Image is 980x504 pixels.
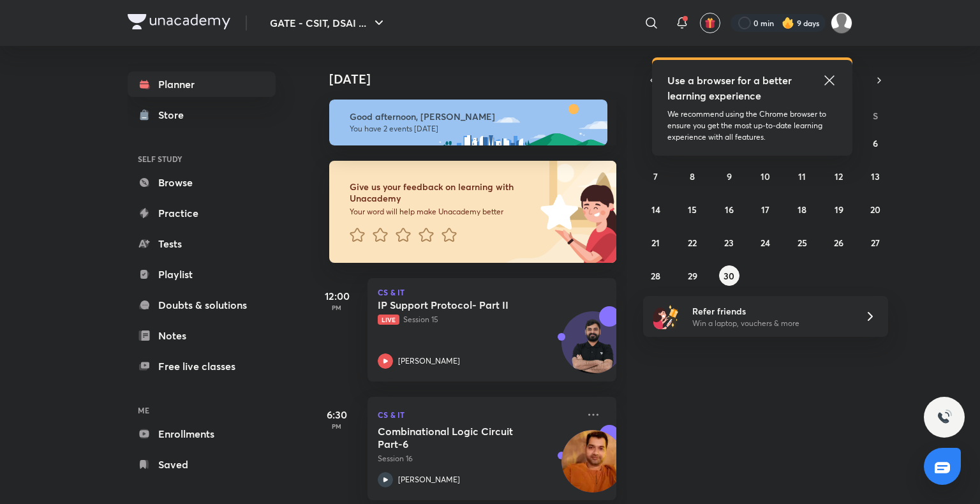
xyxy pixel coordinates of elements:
a: Notes [128,323,276,348]
img: afternoon [329,100,607,145]
button: September 14, 2025 [646,199,666,219]
h6: ME [128,399,276,421]
a: Enrollments [128,421,276,447]
h6: SELF STUDY [128,148,276,170]
button: September 24, 2025 [755,232,776,253]
button: September 26, 2025 [829,232,849,253]
button: September 19, 2025 [829,199,849,219]
h5: 6:30 [311,407,362,422]
button: September 16, 2025 [719,199,739,219]
abbr: September 27, 2025 [871,237,880,249]
p: PM [311,422,362,430]
button: September 22, 2025 [682,232,702,253]
abbr: September 7, 2025 [653,170,658,182]
a: Tests [128,231,276,256]
p: Your word will help make Unacademy better [350,207,536,217]
p: Win a laptop, vouchers & more [692,318,849,329]
p: You have 2 events [DATE] [350,124,596,134]
a: Browse [128,170,276,195]
a: Saved [128,452,276,477]
button: September 29, 2025 [682,265,702,286]
img: referral [653,304,679,329]
button: September 27, 2025 [865,232,886,253]
abbr: September 20, 2025 [870,204,880,216]
h5: 12:00 [311,288,362,304]
p: CS & IT [378,407,578,422]
abbr: Saturday [873,110,878,122]
abbr: September 11, 2025 [798,170,806,182]
a: Company Logo [128,14,230,33]
button: September 8, 2025 [682,166,702,186]
abbr: September 15, 2025 [688,204,697,216]
button: September 10, 2025 [755,166,776,186]
button: September 6, 2025 [865,133,886,153]
p: [PERSON_NAME] [398,474,460,485]
button: September 15, 2025 [682,199,702,219]
abbr: September 29, 2025 [688,270,697,282]
abbr: September 12, 2025 [835,170,843,182]
abbr: September 28, 2025 [651,270,660,282]
button: September 30, 2025 [719,265,739,286]
button: September 28, 2025 [646,265,666,286]
button: September 9, 2025 [719,166,739,186]
p: [PERSON_NAME] [398,355,460,367]
abbr: September 21, 2025 [651,237,660,249]
span: Live [378,315,399,325]
h6: Good afternoon, [PERSON_NAME] [350,111,596,122]
abbr: September 19, 2025 [835,204,843,216]
a: Free live classes [128,353,276,379]
button: September 23, 2025 [719,232,739,253]
a: Planner [128,71,276,97]
abbr: September 25, 2025 [798,237,807,249]
img: ttu [937,410,952,425]
img: feedback_image [497,161,616,263]
img: avatar [704,17,716,29]
button: GATE - CSIT, DSAI ... [262,10,394,36]
img: Company Logo [128,14,230,29]
p: Session 16 [378,453,578,464]
div: Store [158,107,191,122]
a: Practice [128,200,276,226]
p: CS & IT [378,288,606,296]
p: Session 15 [378,314,578,325]
button: September 25, 2025 [792,232,812,253]
img: Avatar [562,318,623,380]
h5: IP Support Protocol- Part II [378,299,537,311]
h5: Combinational Logic Circuit Part-6 [378,425,537,450]
button: September 17, 2025 [755,199,776,219]
abbr: September 24, 2025 [761,237,770,249]
h6: Give us your feedback on learning with Unacademy [350,181,536,204]
abbr: September 26, 2025 [834,237,843,249]
abbr: September 8, 2025 [690,170,695,182]
button: September 11, 2025 [792,166,812,186]
a: Store [128,102,276,128]
button: September 18, 2025 [792,199,812,219]
abbr: September 18, 2025 [798,204,806,216]
abbr: September 22, 2025 [688,237,697,249]
abbr: September 13, 2025 [871,170,880,182]
abbr: September 10, 2025 [761,170,770,182]
h6: Refer friends [692,304,849,318]
button: September 7, 2025 [646,166,666,186]
abbr: September 23, 2025 [724,237,734,249]
button: September 20, 2025 [865,199,886,219]
abbr: September 9, 2025 [727,170,732,182]
abbr: September 14, 2025 [651,204,660,216]
p: PM [311,304,362,311]
h4: [DATE] [329,71,629,87]
img: streak [782,17,794,29]
h5: Use a browser for a better learning experience [667,73,794,103]
img: Somya P [831,12,852,34]
abbr: September 6, 2025 [873,137,878,149]
abbr: September 17, 2025 [761,204,769,216]
button: September 12, 2025 [829,166,849,186]
button: September 13, 2025 [865,166,886,186]
abbr: September 16, 2025 [725,204,734,216]
abbr: September 30, 2025 [724,270,734,282]
button: September 21, 2025 [646,232,666,253]
a: Doubts & solutions [128,292,276,318]
p: We recommend using the Chrome browser to ensure you get the most up-to-date learning experience w... [667,108,837,143]
button: avatar [700,13,720,33]
a: Playlist [128,262,276,287]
